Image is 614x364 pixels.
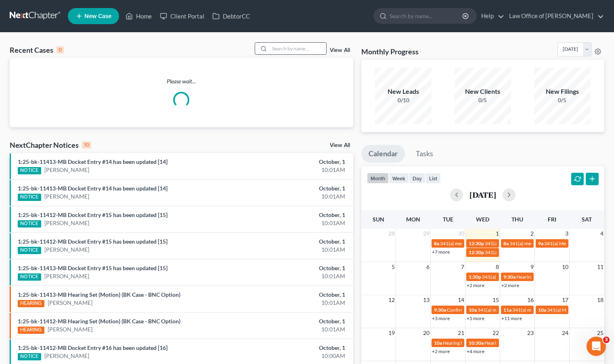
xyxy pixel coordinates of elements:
span: 341(a) Meeting for [PERSON_NAME] [485,249,563,255]
a: Client Portal [156,9,208,23]
a: [PERSON_NAME] [48,325,92,333]
a: Home [122,9,156,23]
span: 341(a) meeting for [509,240,549,246]
span: New Case [84,13,111,19]
button: day [409,173,425,184]
span: 7 [460,262,465,272]
div: New Leads [375,87,432,96]
button: week [389,173,409,184]
a: +7 more [432,249,450,255]
div: 10:00AM [241,352,345,360]
a: +11 more [501,315,522,321]
div: NOTICE [18,353,41,360]
a: Tasks [409,145,440,163]
span: 8a [434,240,439,246]
a: 1:25-bk-11412-MB Docket Entry #16 has been updated [16] [18,344,168,351]
span: Hearing for [PERSON_NAME] [516,274,579,280]
span: 11 [596,262,604,272]
a: +4 more [467,348,484,354]
div: 0 [57,46,64,54]
div: NOTICE [18,273,41,281]
div: New Clients [455,87,511,96]
a: +3 more [432,315,450,321]
span: 28 [388,229,396,238]
span: 1 [495,229,500,238]
div: HEARING [18,300,44,307]
div: October, 1 [241,184,345,192]
span: Sun [373,216,384,223]
h3: Monthly Progress [361,47,419,56]
span: 14 [457,295,465,305]
span: 24 [561,328,569,338]
a: [PERSON_NAME] [48,299,92,307]
span: 10a [538,307,546,313]
span: 12:30p [469,249,484,255]
a: 1:25-bk-11413-MB Docket Entry #14 has been updated [14] [18,158,168,165]
span: Fri [548,216,556,223]
span: 10:30a [469,340,484,346]
div: NOTICE [18,194,41,201]
a: [PERSON_NAME] [44,246,89,254]
a: 1:25-bk-11412-MB Docket Entry #15 has been updated [15] [18,211,168,218]
span: 3 [603,337,610,343]
div: 10:01AM [241,166,345,174]
div: 10:01AM [241,192,345,201]
span: 4 [599,229,604,238]
div: Recent Cases [10,45,64,55]
span: 25 [596,328,604,338]
span: 8 [495,262,500,272]
div: October, 1 [241,317,345,325]
p: Please wait... [10,77,353,85]
a: 1:25-bk-11413-MB Docket Entry #14 has been updated [14] [18,185,168,192]
div: October, 1 [241,264,345,272]
a: [PERSON_NAME] [44,272,89,280]
a: 1:25-bk-11412-MB Hearing Set (Motion) (BK Case - BNC Option) [18,318,180,325]
input: Search by name... [390,8,463,23]
span: Hearing for [PERSON_NAME] [443,340,506,346]
a: +2 more [432,348,450,354]
a: Law Office of [PERSON_NAME] [505,9,604,23]
span: 9a [538,240,543,246]
span: 21 [457,328,465,338]
a: [PERSON_NAME] [44,192,89,201]
span: Mon [406,216,420,223]
a: +2 more [501,282,519,288]
span: Wed [476,216,489,223]
h2: [DATE] [469,190,496,199]
span: 341(a) meeting for [PERSON_NAME] [482,274,560,280]
span: 1:30p [469,274,481,280]
span: 3 [564,229,569,238]
span: Hearing for [PERSON_NAME] [484,340,547,346]
span: 341(a) meeting for [PERSON_NAME] [512,307,590,313]
button: list [425,173,441,184]
div: HEARING [18,327,44,334]
div: 0/5 [455,96,511,104]
div: NOTICE [18,167,41,174]
a: +2 more [467,282,484,288]
a: View All [330,48,350,53]
span: 29 [422,229,430,238]
span: Thu [511,216,523,223]
div: 10:01AM [241,325,345,333]
a: Calendar [361,145,405,163]
div: 10:01AM [241,272,345,280]
span: 9:30a [503,274,516,280]
span: 18 [596,295,604,305]
a: 1:25-bk-11413-MB Hearing Set (Motion) (BK Case - BNC Option) [18,291,180,298]
span: 9 [530,262,534,272]
a: Help [477,9,504,23]
div: New Filings [534,87,591,96]
input: Search by name... [270,43,326,54]
button: month [367,173,389,184]
span: 17 [561,295,569,305]
span: 22 [492,328,500,338]
span: Confirmation hearing for [PERSON_NAME] [447,307,539,313]
div: NextChapter Notices [10,140,91,150]
span: 13 [422,295,430,305]
span: 16 [526,295,534,305]
span: 20 [422,328,430,338]
span: 2 [530,229,534,238]
span: 11a [503,307,511,313]
span: 5 [391,262,396,272]
span: 8a [503,240,509,246]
